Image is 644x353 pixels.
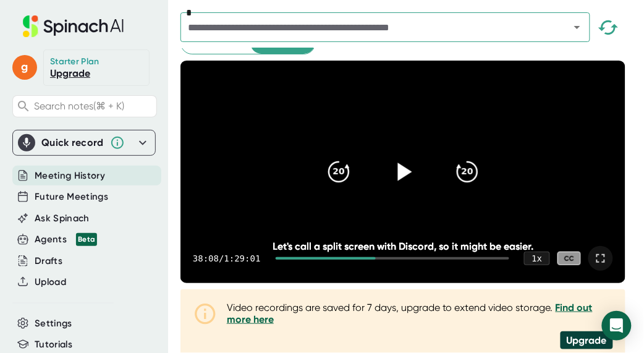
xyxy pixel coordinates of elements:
[18,130,150,155] div: Quick record
[35,338,72,352] button: Tutorials
[35,232,97,247] button: Agents Beta
[35,190,108,204] button: Future Meetings
[41,137,104,149] div: Quick record
[76,233,97,246] div: Beta
[50,67,90,79] a: Upgrade
[34,100,124,112] span: Search notes (⌘ + K)
[225,240,581,252] div: Let's call a split screen with Discord, so it might be easier.
[561,331,613,349] div: Upgrade
[35,211,90,226] button: Ask Spinach
[35,254,62,268] button: Drafts
[35,275,66,289] button: Upload
[602,311,632,341] div: Open Intercom Messenger
[12,55,37,80] span: g
[569,19,586,36] button: Open
[50,56,100,67] div: Starter Plan
[193,253,261,263] div: 38:08 / 1:29:01
[35,232,97,247] div: Agents
[524,252,550,265] div: 1 x
[557,252,581,266] div: CC
[35,169,105,183] button: Meeting History
[227,302,613,325] div: Video recordings are saved for 7 days, upgrade to extend video storage.
[35,317,72,331] button: Settings
[227,302,593,325] a: Find out more here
